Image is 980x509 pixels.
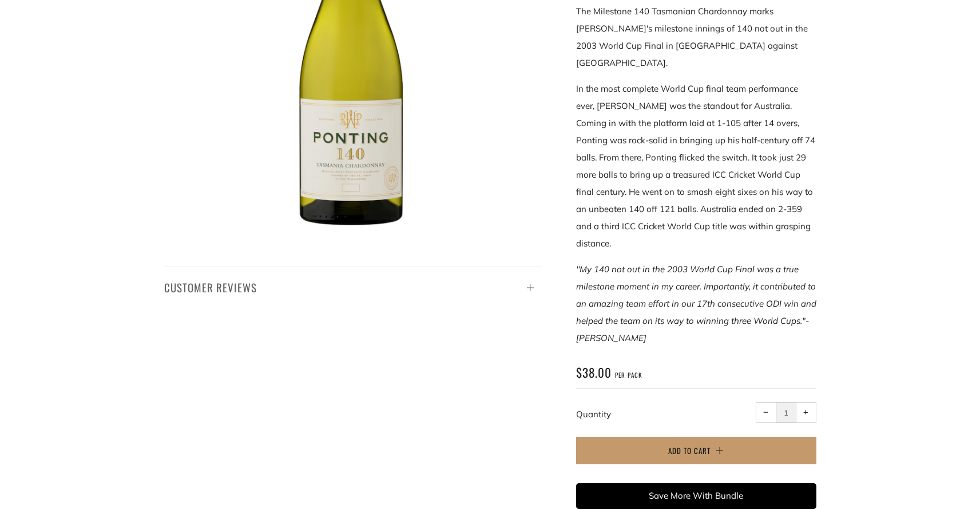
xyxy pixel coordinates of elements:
span: Add to Cart [668,445,711,456]
h4: Customer Reviews [164,277,542,297]
span: per pack [615,371,642,379]
span: + [803,410,808,415]
button: Add to Cart [576,437,816,464]
a: Customer Reviews [164,267,542,297]
input: quantity [776,402,796,423]
p: The Milestone 140 Tasmanian Chardonnay marks [PERSON_NAME]'s milestone innings of 140 not out in ... [576,3,816,72]
span: In the most complete World Cup final team performance ever, [PERSON_NAME] was the standout for Au... [576,83,815,249]
em: ''My 140 not out in the 2003 World Cup Final was a true milestone moment in my career. Importantl... [576,264,816,343]
div: Save More With Bundle [576,483,816,509]
span: $38.00 [576,363,612,381]
label: Quantity [576,409,611,420]
span: − [763,410,768,415]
